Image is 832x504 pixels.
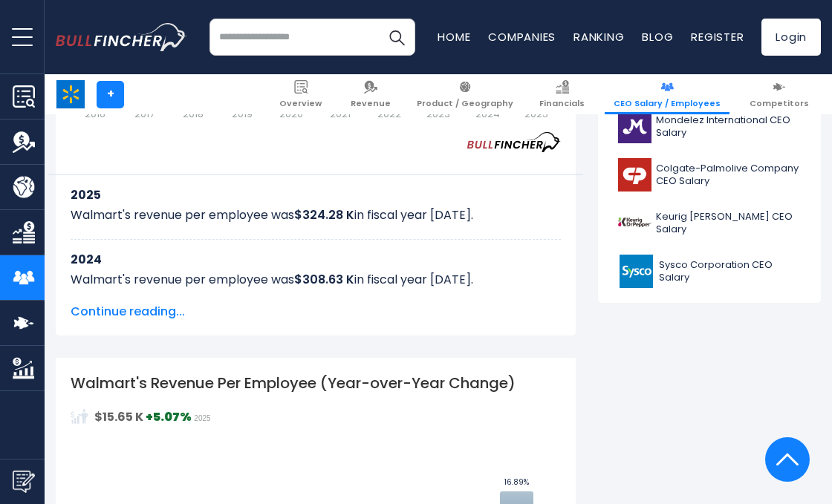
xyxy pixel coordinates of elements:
a: Financials [530,74,594,114]
strong: +5.07% [146,408,192,425]
a: Login [761,19,821,56]
span: Mondelez International CEO Salary [656,114,801,140]
img: MDLZ logo [618,110,651,143]
span: Revenue [351,98,391,108]
img: bullfincher logo [56,23,187,51]
p: Walmart's revenue per employee was in fiscal year [DATE]. [71,271,561,289]
img: CL logo [618,158,651,192]
a: Overview [270,74,331,114]
img: SYY logo [618,255,654,288]
b: $324.28 K [294,206,354,223]
a: + [97,81,124,108]
img: RevenuePerEmployee.svg [71,408,88,425]
span: CEO Salary / Employees [614,98,721,108]
span: Sysco Corporation CEO Salary [659,259,801,284]
span: Colgate-Palmolive Company CEO Salary [656,163,801,188]
a: Colgate-Palmolive Company CEO Salary [609,154,810,195]
img: KDP logo [618,206,651,240]
a: Go to homepage [56,23,209,51]
a: Companies [488,29,556,45]
a: Ranking [573,29,624,45]
a: CEO Salary / Employees [605,74,729,114]
a: Product / Geography [408,74,522,114]
a: Revenue [342,74,400,114]
tspan: Walmart's Revenue Per Employee (Year-over-Year Change) [71,373,516,393]
h3: 2025 [71,186,561,204]
span: Keurig [PERSON_NAME] CEO Salary [656,211,801,236]
tspan: 16.89% [504,477,529,488]
a: Sysco Corporation CEO Salary [609,251,810,292]
span: Product / Geography [417,98,513,108]
a: Competitors [741,74,818,114]
button: Search [378,19,415,56]
a: Register [691,29,744,45]
h3: 2024 [71,250,561,269]
img: WMT logo [56,80,85,108]
a: Mondelez International CEO Salary [609,106,810,147]
a: Blog [642,29,673,45]
strong: $15.65 K [94,408,143,425]
span: Financials [539,98,585,108]
span: Continue reading... [71,303,561,321]
b: $308.63 K [294,271,354,288]
a: Home [438,29,470,45]
span: Overview [279,98,322,108]
span: 2025 [194,414,210,422]
p: Walmart's revenue per employee was in fiscal year [DATE]. [71,206,561,224]
span: Competitors [750,98,809,108]
a: Keurig [PERSON_NAME] CEO Salary [609,203,810,243]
